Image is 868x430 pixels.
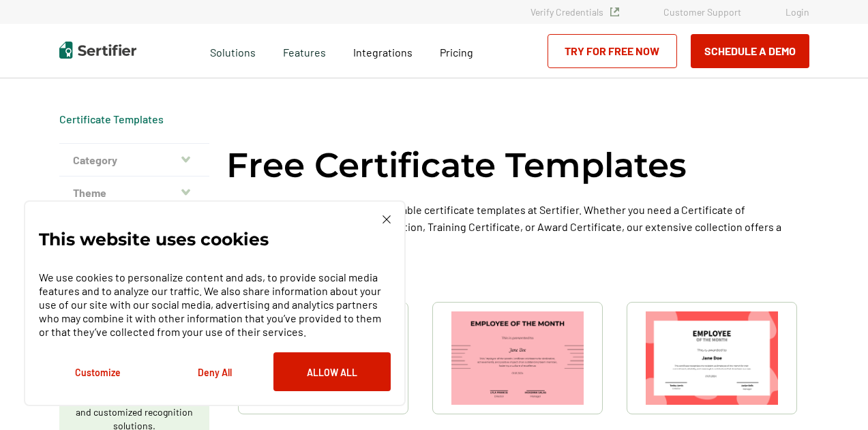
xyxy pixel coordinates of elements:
[440,46,473,59] span: Pricing
[226,143,687,187] h1: Free Certificate Templates
[39,352,156,391] button: Customize
[156,352,273,391] button: Deny All
[59,112,164,126] div: Breadcrumb
[59,42,136,59] img: Sertifier | Digital Credentialing Platform
[451,311,584,405] img: Simple & Modern Employee of the Month Certificate Template
[39,271,391,339] p: We use cookies to personalize content and ads, to provide social media features and to analyze ou...
[226,201,809,252] p: Explore a wide selection of customizable certificate templates at Sertifier. Whether you need a C...
[283,42,326,59] span: Features
[548,34,677,68] a: Try for Free Now
[353,42,413,59] a: Integrations
[273,352,391,391] button: Allow All
[691,34,809,68] button: Schedule a Demo
[353,46,413,59] span: Integrations
[59,112,164,126] span: Certificate Templates
[383,215,391,224] img: Cookie Popup Close
[210,42,256,59] span: Solutions
[646,311,778,405] img: Modern & Red Employee of the Month Certificate Template
[59,176,209,209] button: Theme
[39,232,269,246] p: This website uses cookies
[610,7,619,16] img: Verified
[440,42,473,59] a: Pricing
[785,6,809,18] a: Login
[59,144,209,176] button: Category
[530,6,619,18] a: Verify Credentials
[663,6,741,18] a: Customer Support
[59,112,164,125] a: Certificate Templates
